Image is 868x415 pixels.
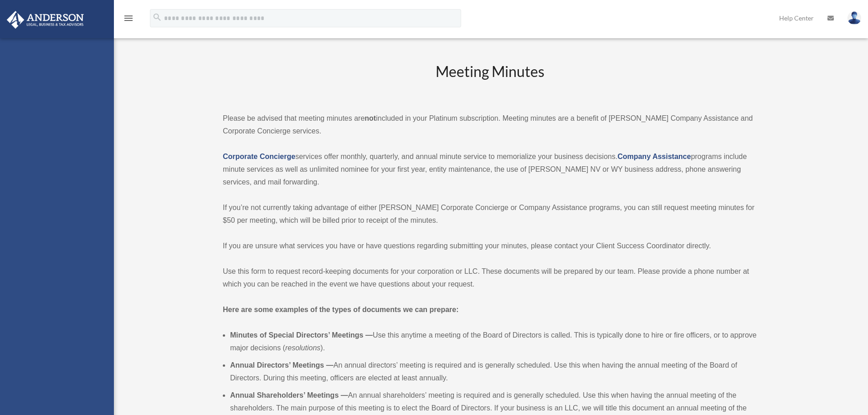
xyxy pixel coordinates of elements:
[223,112,757,138] p: Please be advised that meeting minutes are included in your Platinum subscription. Meeting minute...
[223,61,757,99] h2: Meeting Minutes
[230,361,334,369] b: Annual Directors’ Meetings —
[223,150,757,189] p: services offer monthly, quarterly, and annual minute service to memorialize your business decisio...
[847,11,861,25] img: User Pic
[4,11,87,29] img: Anderson Advisors Platinum Portal
[230,391,348,399] b: Annual Shareholders’ Meetings —
[285,344,320,352] em: resolutions
[123,13,134,24] i: menu
[223,306,459,313] strong: Here are some examples of the types of documents we can prepare:
[230,331,373,339] b: Minutes of Special Directors’ Meetings —
[123,16,134,24] a: menu
[365,114,376,122] strong: not
[223,265,757,291] p: Use this form to request record-keeping documents for your corporation or LLC. These documents wi...
[223,240,757,252] p: If you are unsure what services you have or have questions regarding submitting your minutes, ple...
[617,153,691,160] a: Company Assistance
[223,201,757,227] p: If you’re not currently taking advantage of either [PERSON_NAME] Corporate Concierge or Company A...
[230,359,757,384] li: An annual directors’ meeting is required and is generally scheduled. Use this when having the ann...
[152,12,162,22] i: search
[230,329,757,354] li: Use this anytime a meeting of the Board of Directors is called. This is typically done to hire or...
[223,153,295,160] a: Corporate Concierge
